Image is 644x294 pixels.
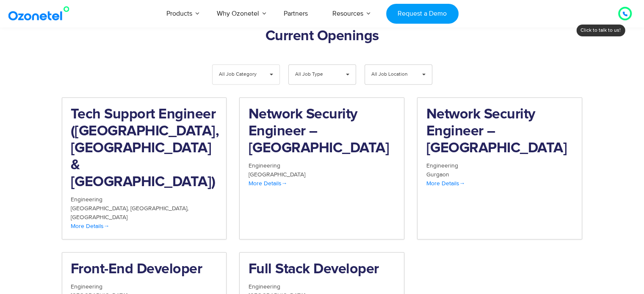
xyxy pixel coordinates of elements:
span: All Job Category [219,65,259,84]
h2: Network Security Engineer – [GEOGRAPHIC_DATA] [426,106,573,157]
span: [GEOGRAPHIC_DATA] [71,205,130,212]
span: More Details [248,180,287,187]
span: More Details [426,180,465,187]
span: [GEOGRAPHIC_DATA] [71,214,127,221]
span: [GEOGRAPHIC_DATA] [130,205,188,212]
a: Network Security Engineer – [GEOGRAPHIC_DATA] Engineering [GEOGRAPHIC_DATA] More Details [239,97,404,239]
span: Engineering [426,162,458,169]
h2: Network Security Engineer – [GEOGRAPHIC_DATA] [248,106,395,157]
h2: Current Openings [62,28,583,45]
span: Engineering [71,283,102,290]
span: ▾ [340,65,356,84]
a: Network Security Engineer – [GEOGRAPHIC_DATA] Engineering Gurgaon More Details [417,97,582,239]
span: All Job Type [295,65,335,84]
span: Engineering [248,162,280,169]
span: All Job Location [371,65,412,84]
span: Gurgaon [426,171,449,178]
h2: Full Stack Developer [248,261,395,278]
span: ▾ [416,65,432,84]
a: Tech Support Engineer ([GEOGRAPHIC_DATA], [GEOGRAPHIC_DATA] & [GEOGRAPHIC_DATA]) Engineering [GEO... [62,97,227,239]
h2: Front-End Developer [71,261,218,278]
span: More Details [71,223,110,230]
span: [GEOGRAPHIC_DATA] [248,171,305,178]
span: Engineering [71,196,102,203]
a: Request a Demo [386,4,459,24]
h2: Tech Support Engineer ([GEOGRAPHIC_DATA], [GEOGRAPHIC_DATA] & [GEOGRAPHIC_DATA]) [71,106,218,191]
span: Engineering [248,283,280,290]
span: ▾ [263,65,279,84]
